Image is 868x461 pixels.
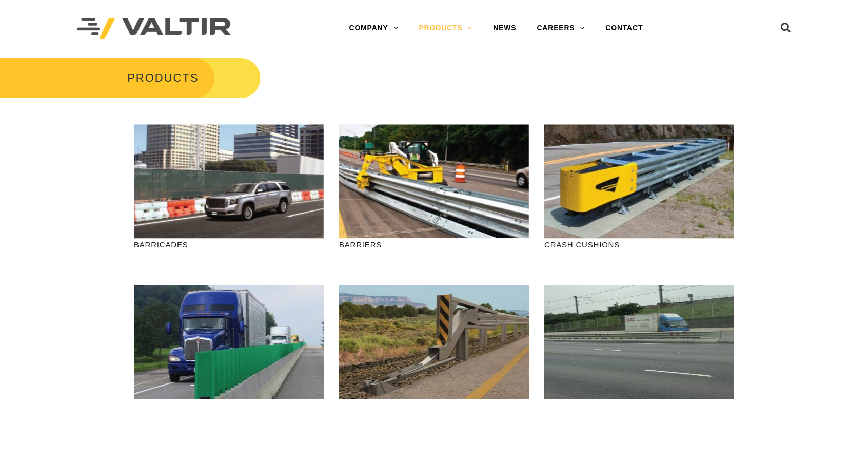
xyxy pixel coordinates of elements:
p: BARRIERS [339,239,529,251]
a: COMPANY [339,18,408,39]
a: PRODUCTS [408,18,483,39]
a: CAREERS [526,18,595,39]
p: BARRICADES [134,239,324,251]
img: Valtir [77,18,231,39]
p: CRASH CUSHIONS [544,239,734,251]
a: CONTACT [595,18,653,39]
a: NEWS [483,18,526,39]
